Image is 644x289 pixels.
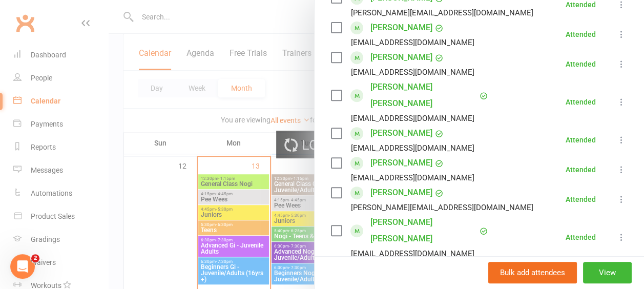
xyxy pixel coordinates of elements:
[351,141,474,155] div: [EMAIL_ADDRESS][DOMAIN_NAME]
[566,1,596,8] div: Attended
[566,31,596,38] div: Attended
[370,155,432,171] a: [PERSON_NAME]
[566,196,596,203] div: Attended
[351,247,474,260] div: [EMAIL_ADDRESS][DOMAIN_NAME]
[351,66,474,79] div: [EMAIL_ADDRESS][DOMAIN_NAME]
[10,254,35,279] iframe: Intercom live chat
[351,171,474,184] div: [EMAIL_ADDRESS][DOMAIN_NAME]
[488,262,577,284] button: Bulk add attendees
[566,166,596,173] div: Attended
[583,262,632,284] button: View
[370,79,477,112] a: [PERSON_NAME] [PERSON_NAME]
[370,49,432,66] a: [PERSON_NAME]
[566,136,596,143] div: Attended
[566,60,596,68] div: Attended
[566,234,596,241] div: Attended
[566,98,596,106] div: Attended
[31,254,39,262] span: 2
[370,184,432,201] a: [PERSON_NAME]
[351,201,533,214] div: [PERSON_NAME][EMAIL_ADDRESS][DOMAIN_NAME]
[351,36,474,49] div: [EMAIL_ADDRESS][DOMAIN_NAME]
[351,112,474,125] div: [EMAIL_ADDRESS][DOMAIN_NAME]
[370,125,432,141] a: [PERSON_NAME]
[351,6,533,19] div: [PERSON_NAME][EMAIL_ADDRESS][DOMAIN_NAME]
[370,19,432,36] a: [PERSON_NAME]
[370,214,477,247] a: [PERSON_NAME] [PERSON_NAME]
